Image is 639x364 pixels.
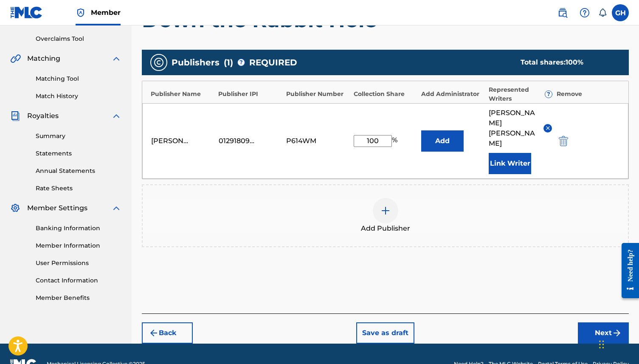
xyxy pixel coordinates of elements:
img: search [557,8,568,18]
iframe: Chat Widget [597,323,639,364]
img: help [580,8,590,18]
a: Member Benefits [36,293,121,302]
div: Publisher Name [151,90,214,99]
img: Matching [10,54,21,64]
button: Back [142,322,193,344]
button: Save as draft [356,322,414,344]
img: 7ee5dd4eb1f8a8e3ef2f.svg [149,328,159,338]
img: MLC Logo [10,6,43,19]
span: Matching [27,54,60,64]
img: Member Settings [10,203,20,213]
div: User Menu [612,4,629,21]
img: Top Rightsholder [76,8,86,18]
span: Royalties [27,111,59,121]
img: expand [111,203,121,213]
a: Rate Sheets [36,184,121,193]
div: Add Administrator [421,90,484,99]
span: % [392,135,400,147]
button: Add [421,130,464,152]
img: expand [111,111,121,121]
a: Matching Tool [36,74,121,83]
div: Publisher IPI [218,90,281,99]
span: [PERSON_NAME] [PERSON_NAME] [489,108,537,149]
div: Help [576,4,593,21]
img: Royalties [10,111,20,121]
a: Overclaims Tool [36,34,121,43]
img: remove-from-list-button [545,125,551,131]
span: REQUIRED [249,56,297,69]
span: ? [545,91,552,98]
button: Link Writer [489,153,531,174]
div: Represented Writers [489,85,552,103]
a: Summary [36,132,121,141]
a: Contact Information [36,276,121,285]
div: Notifications [598,8,607,17]
a: Annual Statements [36,166,121,175]
div: Remove [557,90,620,99]
a: Match History [36,92,121,101]
a: Statements [36,149,121,158]
a: Member Information [36,241,121,250]
div: Drag [599,332,604,357]
img: 12a2ab48e56ec057fbd8.svg [559,136,568,146]
img: publishers [154,57,164,68]
span: 100 % [566,58,583,66]
a: Banking Information [36,224,121,233]
div: Collection Share [354,90,417,99]
span: Add Publisher [361,223,410,234]
a: User Permissions [36,259,121,268]
span: ( 1 ) [224,56,233,69]
div: Publisher Number [286,90,349,99]
img: expand [111,54,121,64]
div: Total shares: [521,57,612,68]
span: Member [91,8,121,17]
span: ? [238,59,245,66]
button: Next [578,322,629,344]
span: Member Settings [27,203,87,213]
img: add [380,206,391,216]
span: Publishers [172,56,220,69]
a: Public Search [554,4,571,21]
iframe: Resource Center [615,236,639,305]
